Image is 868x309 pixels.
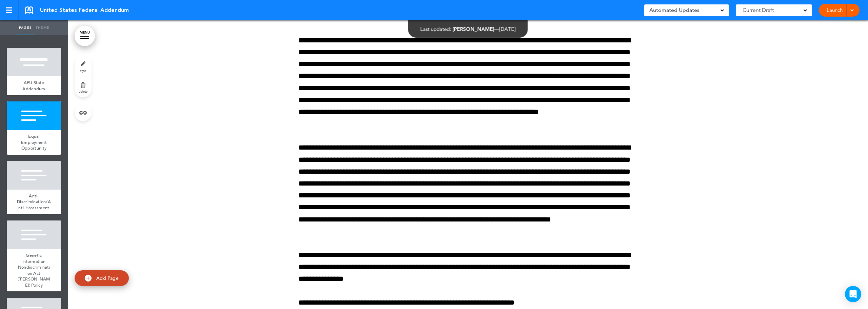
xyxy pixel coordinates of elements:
[7,130,61,155] a: Equal Employment Opportunity
[649,5,699,15] span: Automated Updates
[420,26,451,32] span: Last updated:
[453,26,494,32] span: [PERSON_NAME]
[824,4,845,17] a: Launch
[499,26,516,32] span: [DATE]
[18,252,50,288] span: Genetic Information Nondiscrimination Act ([PERSON_NAME]) Policy
[22,80,45,92] span: APU State Addendum
[79,89,87,93] span: delete
[743,5,774,15] span: Current Draft
[7,190,61,214] a: Anti-Discrimination/Anti-Harassment
[75,26,95,46] a: MENU
[40,6,129,14] span: United States Federal Addendum
[7,76,61,95] a: APU State Addendum
[7,249,61,291] a: Genetic Information Nondiscrimination Act ([PERSON_NAME]) Policy
[17,20,34,35] a: Pages
[75,77,92,97] a: delete
[96,275,119,281] span: Add Page
[17,193,51,211] span: Anti-Discrimination/Anti-Harassment
[75,270,129,286] a: Add Page
[420,26,516,32] div: —
[845,286,861,302] div: Open Intercom Messenger
[34,20,51,35] a: Theme
[80,69,86,73] span: style
[21,133,47,151] span: Equal Employment Opportunity
[75,56,92,77] a: style
[85,275,92,282] img: add.svg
